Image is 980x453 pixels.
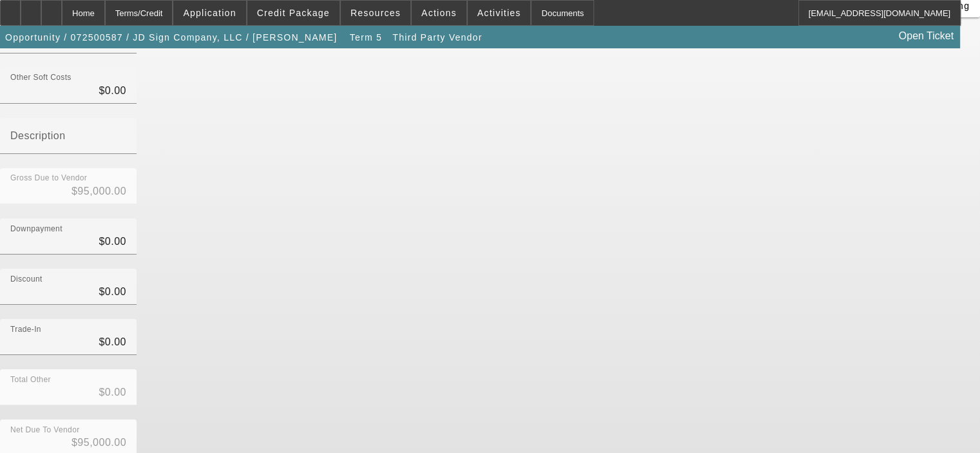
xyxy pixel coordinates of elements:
[421,8,457,18] span: Actions
[183,8,236,18] span: Application
[341,1,410,25] button: Resources
[257,8,330,18] span: Credit Package
[10,425,80,434] mat-label: Net Due To Vendor
[389,26,485,49] button: Third Party Vendor
[345,26,387,49] button: Term 5
[468,1,531,25] button: Activities
[10,275,43,283] mat-label: Discount
[173,1,245,25] button: Application
[10,174,87,182] mat-label: Gross Due to Vendor
[412,1,466,25] button: Actions
[894,25,959,47] a: Open Ticket
[351,8,401,18] span: Resources
[10,375,51,383] mat-label: Total Other
[10,224,62,233] mat-label: Downpayment
[10,73,72,82] mat-label: Other Soft Costs
[10,130,66,141] mat-label: Description
[477,8,521,18] span: Activities
[10,325,41,333] mat-label: Trade-In
[350,32,382,43] span: Term 5
[392,32,482,43] span: Third Party Vendor
[5,32,337,43] span: Opportunity / 072500587 / JD Sign Company, LLC / [PERSON_NAME]
[247,1,340,25] button: Credit Package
